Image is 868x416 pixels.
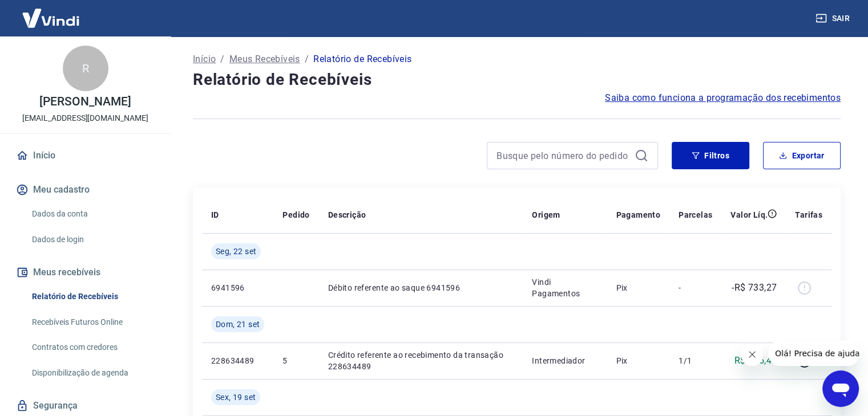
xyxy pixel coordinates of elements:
p: Relatório de Recebíveis [313,52,411,66]
p: Vindi Pagamentos [532,276,597,299]
div: R [63,46,108,91]
img: Vindi [14,1,88,35]
p: Pagamento [616,209,660,221]
a: Meus Recebíveis [229,52,300,66]
input: Busque pelo número do pedido [496,147,630,164]
p: 1/1 [679,355,712,366]
p: / [305,52,309,66]
a: Recebíveis Futuros Online [27,311,157,334]
p: 228634489 [211,355,264,366]
p: Pix [616,355,660,366]
p: Débito referente ao saque 6941596 [328,282,514,293]
iframe: Mensagem da empresa [768,341,859,366]
button: Filtros [672,142,749,169]
p: R$ 435,47 [734,354,777,368]
p: / [220,52,224,66]
span: Olá! Precisa de ajuda? [7,8,96,17]
p: Valor Líq. [730,209,768,221]
span: Dom, 21 set [216,319,260,330]
a: Início [14,143,157,168]
p: Crédito referente ao recebimento da transação 228634489 [328,349,514,372]
p: Tarifas [795,209,822,221]
a: Dados de login [27,228,157,251]
iframe: Fechar mensagem [741,343,764,366]
p: -R$ 733,27 [732,281,777,295]
p: Parcelas [679,209,712,221]
p: Pix [616,282,660,293]
a: Dados da conta [27,202,157,226]
p: Descrição [328,209,366,221]
a: Disponibilização de agenda [27,361,157,385]
h4: Relatório de Recebíveis [193,68,841,91]
p: ID [211,209,219,221]
p: Pedido [282,209,309,221]
p: - [679,282,712,293]
p: Intermediador [532,355,597,366]
button: Meus recebíveis [14,260,157,285]
a: Início [193,52,216,66]
button: Exportar [763,142,841,169]
iframe: Botão para abrir a janela de mensagens [822,370,859,407]
a: Saiba como funciona a programação dos recebimentos [605,91,841,105]
p: Origem [532,209,560,221]
span: Sex, 19 set [216,391,256,403]
a: Contratos com credores [27,336,157,359]
button: Sair [813,8,854,29]
p: [EMAIL_ADDRESS][DOMAIN_NAME] [22,112,148,124]
span: Seg, 22 set [216,246,256,257]
button: Meu cadastro [14,177,157,202]
a: Relatório de Recebíveis [27,285,157,308]
p: 6941596 [211,282,264,293]
p: 5 [282,355,309,366]
p: [PERSON_NAME] [39,96,131,108]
